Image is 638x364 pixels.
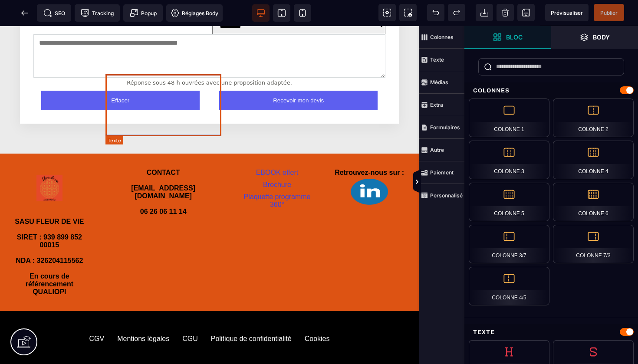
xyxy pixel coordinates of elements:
[551,10,583,16] span: Prévisualiser
[37,4,71,22] span: Métadata SEO
[430,124,460,131] strong: Formulaires
[469,98,549,137] div: Colonne 1
[419,71,464,94] span: Médias
[593,34,610,40] strong: Body
[117,309,169,317] default: Mentions légales
[263,155,291,162] a: Brochure
[399,4,417,21] span: Capture d'écran
[427,4,444,21] span: Défaire
[16,4,33,22] span: Retour
[594,4,624,21] span: Enregistrer le contenu
[171,9,218,17] span: Réglages Body
[33,53,385,60] p: Réponse sous 48 h ouvrées avec une proposition adaptée.
[464,26,551,49] span: Ouvrir les blocs
[219,65,378,84] button: Recevoir mon devis
[252,4,270,22] span: Voir bureau
[553,225,634,263] div: Colonne 7/3
[464,82,638,98] div: Colonnes
[123,4,163,22] span: Créer une alerte modale
[430,192,463,199] strong: Personnalisé
[430,102,443,108] strong: Extra
[497,4,514,21] span: Nettoyage
[469,141,549,179] div: Colonne 3
[130,9,157,17] span: Popup
[448,4,465,21] span: Rétablir
[506,34,523,40] strong: Bloc
[476,4,493,21] span: Importer
[419,49,464,71] span: Texte
[305,309,330,317] default: Cookies
[15,192,84,199] b: SASU FLEUR DE VIE
[244,167,312,182] a: Plaquette programme 360°
[545,4,589,21] span: Aperçu
[551,26,638,49] span: Ouvrir les calques
[335,143,404,150] b: Retrouvez-nous sur :
[166,4,223,22] span: Favicon
[469,267,549,305] div: Colonne 4/5
[419,161,464,184] span: Paiement
[419,116,464,139] span: Formulaires
[81,9,114,17] span: Tracking
[294,4,311,22] span: Voir mobile
[75,4,120,22] span: Code de suivi
[419,94,464,116] span: Extra
[182,309,198,317] default: CGU
[131,143,195,189] b: CONTACT [EMAIL_ADDRESS][DOMAIN_NAME] 06 26 06 11 14
[273,4,290,22] span: Voir tablette
[553,183,634,221] div: Colonne 6
[41,65,200,84] button: Effacer
[256,143,299,150] a: EBOOK offert
[464,169,473,195] span: Afficher les vues
[351,153,388,179] img: 1a59c7fc07b2df508e9f9470b57f58b2_Design_sans_titre_(2).png
[469,225,549,263] div: Colonne 3/7
[378,4,396,21] span: Voir les composants
[16,207,84,269] b: SIRET : 939 899 852 00015 NDA : 326204115562 En cours de référencement QUALIOPI
[430,147,444,153] strong: Autre
[89,309,104,317] default: CGV
[419,26,464,49] span: Colonnes
[430,169,454,176] strong: Paiement
[600,10,618,16] span: Publier
[43,9,65,17] span: SEO
[430,56,444,63] strong: Texte
[211,309,292,317] default: Politique de confidentialité
[469,183,549,221] div: Colonne 5
[517,4,535,21] span: Enregistrer
[430,79,448,85] strong: Médias
[430,34,454,40] strong: Colonnes
[553,98,634,137] div: Colonne 2
[464,324,638,340] div: Texte
[419,184,464,207] span: Personnalisé
[553,141,634,179] div: Colonne 4
[419,139,464,161] span: Autre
